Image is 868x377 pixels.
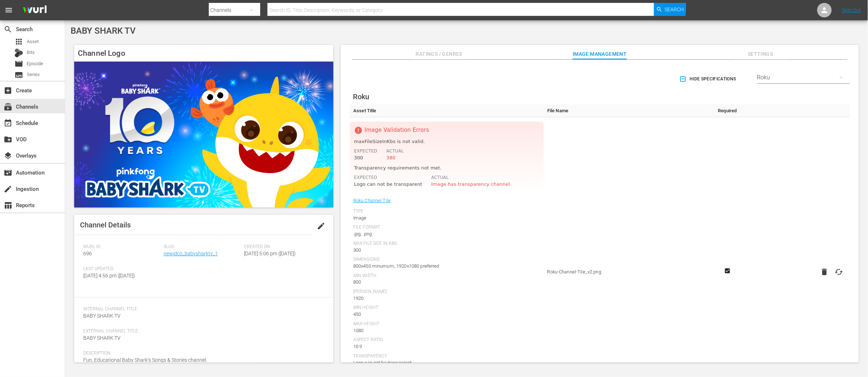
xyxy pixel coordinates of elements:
[353,289,540,295] div: [PERSON_NAME]
[353,257,540,263] div: Dimensions
[17,2,52,19] img: ans4CAIJ8jUAAAAAAAAAAAAAAAAAAAAAAAAgQb4GAAAAAAAAAAAAAAAAAAAAAAAAJMjXAAAAAAAAAAAAAAAAAAAAAAAAgAT5G...
[365,126,429,134] div: Image Validation Errors
[83,273,135,278] span: [DATE] 4:56 pm ([DATE])
[4,6,13,14] span: menu
[353,273,540,279] div: Min Width
[4,201,12,210] span: Reports
[80,221,131,229] span: Channel Details
[244,251,296,256] span: [DATE] 5:06 pm ([DATE])
[83,251,92,256] span: 696
[353,278,540,286] div: 800
[431,174,510,181] div: Actual
[353,196,391,205] a: Roku Channel Tile
[354,181,422,188] div: Logo can not be transparent
[654,3,686,16] button: Search
[317,222,325,230] span: edit
[164,251,218,256] a: newidco_babysharktv_1
[353,214,540,222] div: Image
[14,71,23,79] span: Series
[83,244,160,250] span: Wurl ID:
[350,104,544,117] th: Asset Title
[27,49,35,56] span: Bits
[354,138,539,145] div: maxFileSizeInKbs is not valid.
[707,104,748,117] th: Required
[665,3,684,16] span: Search
[4,135,12,144] span: VOD
[353,359,540,366] div: Logo can not be transparent
[354,155,377,162] div: 300
[353,263,540,270] div: 800x450 minumum, 1920x1080 preferred
[353,209,540,214] div: Type
[4,185,12,193] span: Ingestion
[83,306,321,312] span: Internal Channel Title:
[83,313,121,319] span: BABY SHARK TV
[83,335,121,341] span: BABY SHARK TV
[573,50,627,59] span: Image Management
[27,60,43,67] span: Episode
[386,148,404,155] div: Actual
[164,244,240,250] span: Slug:
[353,241,540,247] div: Max File Size In Kbs
[4,86,12,95] span: Create
[842,7,861,13] a: Sign Out
[353,225,540,230] div: File Format
[757,67,850,88] div: Roku
[681,75,736,83] span: Hide Specifications
[83,266,160,272] span: Last Updated:
[4,102,12,111] span: Channels
[27,38,39,45] span: Asset
[83,328,321,334] span: External Channel Title:
[244,244,321,250] span: Created On:
[544,104,707,117] th: File Name
[71,26,136,36] span: BABY SHARK TV
[386,155,404,162] div: 380
[353,295,540,302] div: 1920
[353,311,540,318] div: 450
[4,25,12,34] span: Search
[14,37,23,46] span: Asset
[353,343,540,350] div: 16:9
[353,92,369,101] span: Roku
[354,148,377,155] div: Expected
[353,321,540,327] div: Max Height
[312,217,330,235] button: edit
[353,247,540,254] div: 300
[74,62,333,208] img: BABY SHARK TV
[353,230,540,238] div: .jpg, .png
[83,351,321,356] span: Description:
[354,165,539,172] div: Transparency requirements not met.
[4,168,12,177] span: Automation
[83,357,207,363] span: Fun, Educational Baby Shark’s Songs & Stories channel.
[354,126,363,135] span: error
[353,327,540,334] div: 1080
[27,71,40,78] span: Series
[353,337,540,343] div: Aspect Ratio
[412,50,466,59] span: Ratings / Genres
[353,353,540,359] div: Transparency
[723,268,732,274] svg: Required
[431,181,510,188] div: Image has transparency channel
[14,59,23,68] span: Episode
[678,69,739,89] button: Hide Specifications
[354,174,422,181] div: Expected
[74,45,333,62] h4: Channel Logo
[733,50,788,59] span: Settings
[353,305,540,311] div: Min Height
[14,49,23,57] div: Bits
[4,119,12,127] span: Schedule
[4,151,12,160] span: Overlays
